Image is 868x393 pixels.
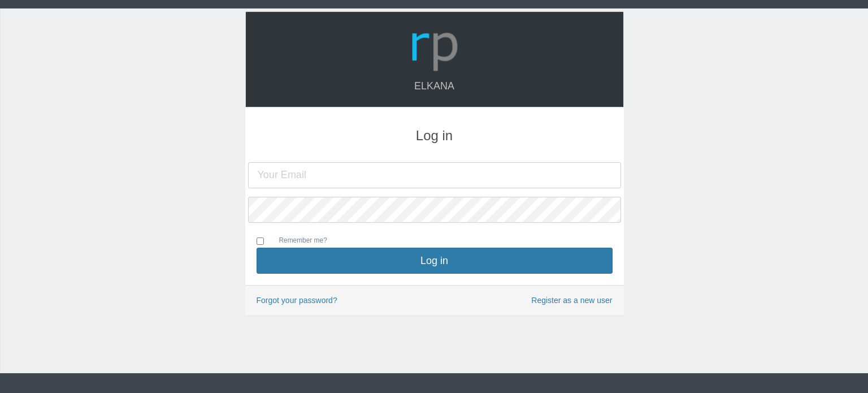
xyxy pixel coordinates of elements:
[257,296,337,305] a: Forgot your password?
[257,248,613,274] button: Log in
[257,128,613,143] h3: Log in
[268,235,327,248] label: Remember me?
[257,237,264,245] input: Remember me?
[531,294,612,307] a: Register as a new user
[248,162,621,188] input: Your Email
[257,81,612,92] h4: Elkana
[407,20,462,75] img: Logo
